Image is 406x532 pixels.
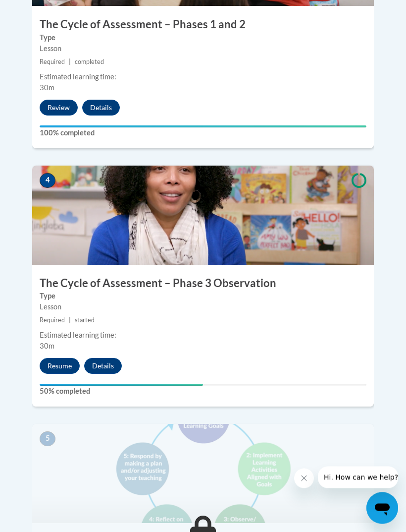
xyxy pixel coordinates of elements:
[294,469,314,488] iframe: Close message
[40,384,203,386] div: Your progress
[84,358,122,374] button: Details
[82,100,120,116] button: Details
[40,84,54,92] span: 30m
[40,342,54,351] span: 30m
[32,276,374,292] h3: The Cycle of Assessment – Phase 3 Observation
[40,330,366,341] div: Estimated learning time:
[32,424,374,524] img: Course Image
[40,358,80,374] button: Resume
[69,59,71,66] span: |
[75,59,104,66] span: completed
[40,386,366,397] label: 50% completed
[318,467,398,488] iframe: Message from company
[32,166,374,265] img: Course Image
[40,432,55,447] span: 5
[75,317,95,324] span: started
[40,174,55,188] span: 4
[40,72,366,83] div: Estimated learning time:
[40,317,65,324] span: Required
[40,291,366,302] label: Type
[366,492,398,524] iframe: Button to launch messaging window
[40,126,366,128] div: Your progress
[40,128,366,139] label: 100% completed
[40,44,366,55] div: Lesson
[40,33,366,44] label: Type
[40,100,78,116] button: Review
[40,302,366,313] div: Lesson
[40,59,65,66] span: Required
[69,317,71,324] span: |
[32,17,374,33] h3: The Cycle of Assessment – Phases 1 and 2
